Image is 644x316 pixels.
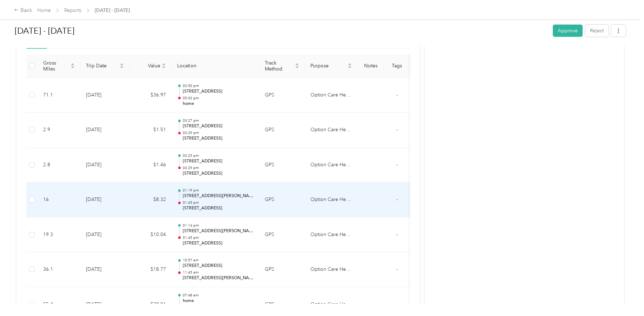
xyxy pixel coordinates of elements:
[38,217,80,253] td: 19.3
[120,65,124,69] span: caret-down
[129,113,172,148] td: $1.51
[183,293,254,298] p: 07:48 am
[95,7,130,14] span: [DATE] - [DATE]
[348,65,352,69] span: caret-down
[183,270,254,275] p: 11:45 am
[183,205,254,211] p: [STREET_ADDRESS]
[553,25,583,37] button: Approve
[384,54,410,78] th: Tags
[129,252,172,287] td: $18.77
[305,217,357,253] td: Option Care Health
[305,78,357,113] td: Option Care Health
[37,7,51,13] a: Home
[396,231,398,237] span: -
[310,63,346,69] span: Purpose
[129,54,172,78] th: Value
[43,60,69,72] span: Gross Miles
[71,65,75,69] span: caret-down
[38,78,80,113] td: 71.1
[396,266,398,272] span: -
[183,83,254,88] p: 03:50 pm
[585,25,609,37] button: Reject
[15,22,548,39] h1: Sep 1 - 30, 2025
[38,54,80,78] th: Gross Miles
[38,148,80,183] td: 2.8
[183,158,254,164] p: [STREET_ADDRESS]
[259,182,305,217] td: GPS
[183,88,254,95] p: [STREET_ADDRESS]
[183,258,254,263] p: 10:57 am
[162,65,166,69] span: caret-down
[80,113,129,148] td: [DATE]
[162,62,166,66] span: caret-up
[305,54,357,78] th: Purpose
[80,148,129,183] td: [DATE]
[295,65,299,69] span: caret-down
[183,298,254,304] p: home
[265,60,294,72] span: Track Method
[183,153,254,158] p: 03:25 pm
[183,123,254,129] p: [STREET_ADDRESS]
[38,182,80,217] td: 16
[259,217,305,253] td: GPS
[305,148,357,183] td: Option Care Health
[305,182,357,217] td: Option Care Health
[396,92,398,98] span: -
[183,135,254,142] p: [STREET_ADDRESS]
[259,148,305,183] td: GPS
[183,170,254,177] p: [STREET_ADDRESS]
[396,127,398,133] span: -
[183,223,254,228] p: 01:14 pm
[183,96,254,101] p: 05:03 pm
[183,228,254,234] p: [STREET_ADDRESS][PERSON_NAME]
[120,62,124,66] span: caret-up
[129,148,172,183] td: $1.46
[14,6,32,15] div: Back
[305,113,357,148] td: Option Care Health
[183,193,254,199] p: [STREET_ADDRESS][PERSON_NAME]
[183,240,254,247] p: [STREET_ADDRESS]
[183,188,254,193] p: 01:19 pm
[129,182,172,217] td: $8.32
[396,301,398,307] span: -
[64,7,81,13] a: Reports
[38,252,80,287] td: 36.1
[183,130,254,135] p: 03:29 pm
[348,62,352,66] span: caret-up
[80,78,129,113] td: [DATE]
[305,252,357,287] td: Option Care Health
[396,162,398,168] span: -
[183,200,254,205] p: 01:45 pm
[183,101,254,107] p: home
[172,54,259,78] th: Location
[80,217,129,253] td: [DATE]
[183,275,254,281] p: [STREET_ADDRESS][PERSON_NAME]
[38,113,80,148] td: 2.9
[129,217,172,253] td: $10.04
[396,196,398,202] span: -
[357,54,384,78] th: Notes
[80,182,129,217] td: [DATE]
[183,118,254,123] p: 03:27 pm
[259,54,305,78] th: Track Method
[80,252,129,287] td: [DATE]
[259,113,305,148] td: GPS
[183,166,254,170] p: 03:29 pm
[183,263,254,269] p: [STREET_ADDRESS]
[605,277,644,316] iframe: Everlance-gr Chat Button Frame
[86,63,118,69] span: Trip Date
[71,62,75,66] span: caret-up
[80,54,129,78] th: Trip Date
[135,63,160,69] span: Value
[259,252,305,287] td: GPS
[295,62,299,66] span: caret-up
[259,78,305,113] td: GPS
[129,78,172,113] td: $36.97
[183,235,254,240] p: 01:45 pm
